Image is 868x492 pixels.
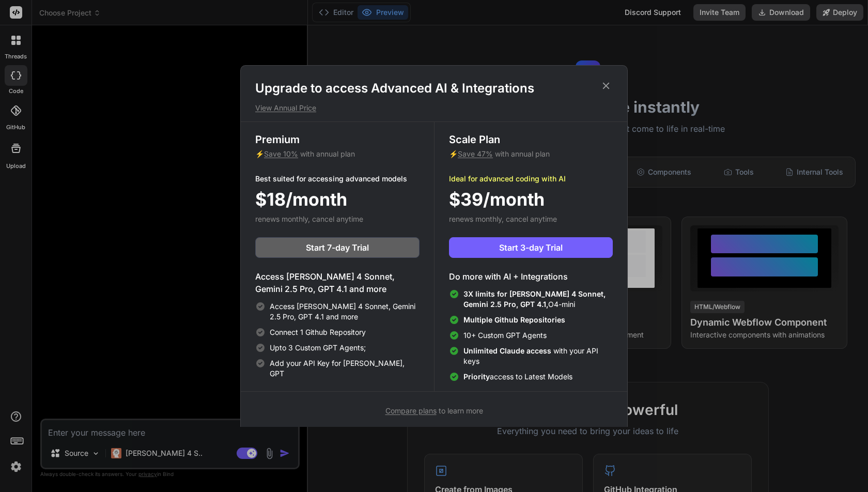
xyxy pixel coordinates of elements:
button: Start 7-day Trial [255,237,420,258]
p: ⚡ with annual plan [449,149,613,159]
p: ⚡ with annual plan [255,149,420,159]
span: Start 7-day Trial [306,241,369,254]
span: Access [PERSON_NAME] 4 Sonnet, Gemini 2.5 Pro, GPT 4.1 and more [270,301,420,322]
span: Multiple Github Repositories [463,315,565,324]
span: renews monthly, cancel anytime [449,214,557,223]
span: 10+ Custom GPT Agents [463,330,547,341]
span: $39/month [449,186,545,212]
span: access to Latest Models [463,372,572,382]
span: 3X limits for [PERSON_NAME] 4 Sonnet, Gemini 2.5 Pro, GPT 4.1, [463,289,606,309]
span: Compare plans [385,406,437,415]
button: Start 3-day Trial [449,237,613,258]
span: with your API keys [463,346,613,366]
h1: Upgrade to access Advanced AI & Integrations [255,80,613,97]
span: O4-mini [463,289,613,310]
span: Save 47% [458,149,493,158]
p: Ideal for advanced coding with AI [449,174,613,184]
span: Save 10% [264,149,298,158]
p: View Annual Price [255,103,613,113]
h4: Do more with AI + Integrations [449,270,613,283]
span: Connect 1 Github Repository [270,327,366,337]
span: $18/month [255,186,347,212]
span: Upto 3 Custom GPT Agents; [270,343,366,353]
h3: Premium [255,132,420,147]
span: Priority [463,372,490,381]
span: to learn more [385,406,483,415]
span: Unlimited Claude access [463,346,553,355]
h3: Scale Plan [449,132,613,147]
span: renews monthly, cancel anytime [255,214,363,223]
span: Start 3-day Trial [499,241,563,254]
h4: Access [PERSON_NAME] 4 Sonnet, Gemini 2.5 Pro, GPT 4.1 and more [255,270,420,295]
p: Best suited for accessing advanced models [255,174,420,184]
span: Add your API Key for [PERSON_NAME], GPT [270,358,420,379]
